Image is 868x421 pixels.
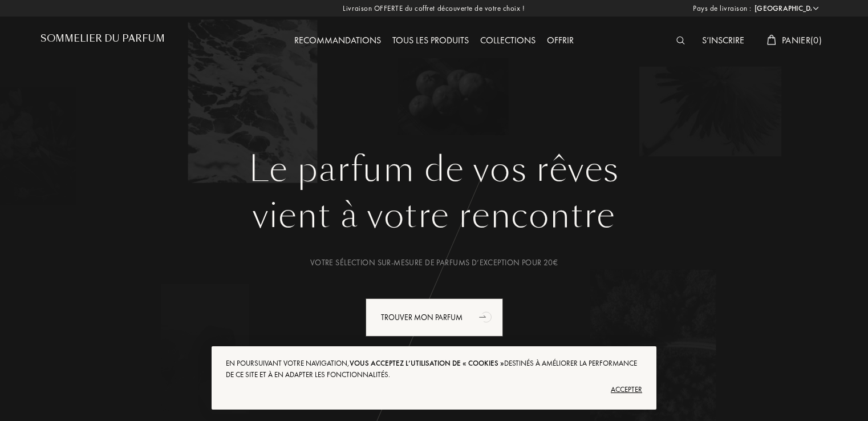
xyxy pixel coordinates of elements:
[381,312,463,322] font: Trouver mon parfum
[40,33,165,48] a: Sommelier du Parfum
[49,149,819,190] h1: Le parfum de vos rêves
[541,34,579,48] div: Offrir
[474,34,541,46] a: Collections
[226,380,642,399] div: Accepter
[40,33,165,44] h1: Sommelier du Parfum
[782,34,822,46] span: Panier ( 0 )
[387,34,474,48] div: Tous les produits
[226,358,642,380] div: En poursuivant votre navigation, destinés à améliorer la performance de ce site et à en adapter l...
[49,257,819,269] div: Votre sélection sur-mesure de parfums d’exception pour 20€
[696,34,750,46] a: S’inscrire
[475,305,498,328] div: animation
[693,3,752,14] span: Pays de livraison :
[767,35,776,45] img: cart_white.svg
[343,3,525,13] font: Livraison OFFERTE du coffret découverte de votre choix !
[387,34,474,46] a: Tous les produits
[350,358,504,368] span: vous acceptez l’utilisation de « cookies »
[357,298,512,337] a: Trouver mon parfumanimation
[289,34,387,48] div: Recommandations
[49,190,819,241] div: vient à votre rencontre
[696,34,750,48] div: S’inscrire
[676,37,685,44] img: search_icn_white.svg
[474,34,541,48] div: Collections
[289,34,387,46] a: Recommandations
[541,34,579,46] a: Offrir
